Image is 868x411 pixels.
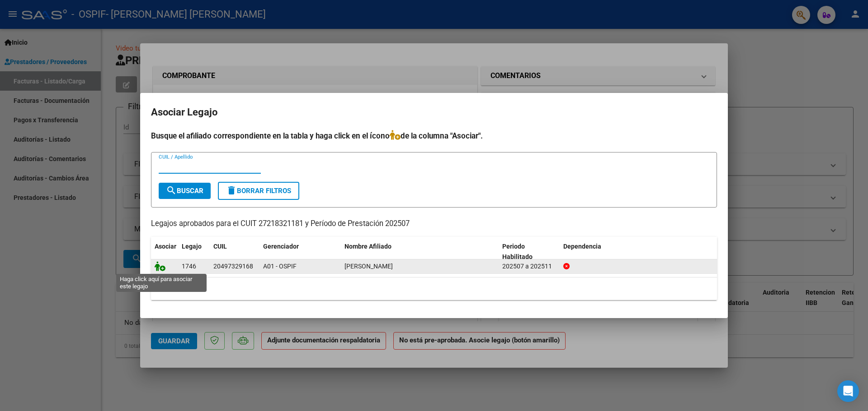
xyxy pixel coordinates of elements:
span: Buscar [166,187,203,195]
h4: Busque el afiliado correspondiente en la tabla y haga click en el ícono de la columna "Asociar". [151,130,717,142]
span: JUAREZ ROLON THIAGO NICOLAS [344,263,393,270]
p: Legajos aprobados para el CUIT 27218321181 y Período de Prestación 202507 [151,218,717,230]
div: Open Intercom Messenger [837,380,859,402]
div: 20497329168 [213,261,253,272]
span: 1746 [182,263,196,270]
datatable-header-cell: Nombre Afiliado [341,237,499,267]
span: A01 - OSPIF [263,263,297,270]
span: Periodo Habilitado [502,243,533,260]
span: Gerenciador [263,243,299,250]
span: Nombre Afiliado [344,243,392,250]
h2: Asociar Legajo [151,104,717,121]
datatable-header-cell: Gerenciador [259,237,341,267]
datatable-header-cell: Asociar [151,237,178,267]
button: Buscar [159,183,211,199]
span: Borrar Filtros [226,187,291,195]
span: Dependencia [563,243,601,250]
div: 1 registros [151,277,717,300]
button: Borrar Filtros [218,182,299,200]
datatable-header-cell: CUIL [210,237,259,267]
div: 202507 a 202511 [502,261,556,272]
mat-icon: delete [226,185,237,196]
datatable-header-cell: Periodo Habilitado [499,237,560,267]
datatable-header-cell: Dependencia [560,237,717,267]
span: Legajo [182,243,202,250]
datatable-header-cell: Legajo [178,237,210,267]
span: Asociar [155,243,176,250]
mat-icon: search [166,185,177,196]
span: CUIL [213,243,227,250]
